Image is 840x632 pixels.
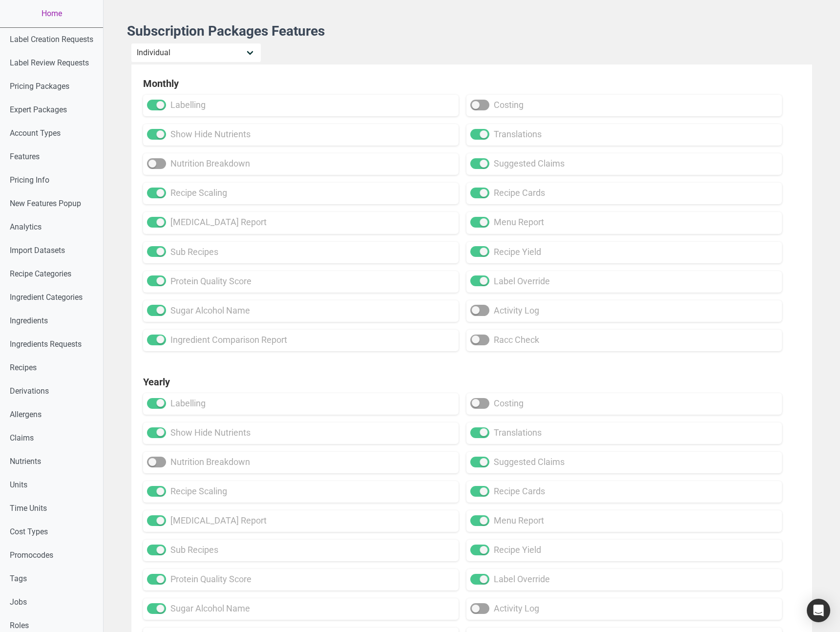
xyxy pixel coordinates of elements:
span: protein quality score [170,574,252,584]
span: translations [494,427,542,438]
span: menu report [494,515,544,526]
span: menu report [494,217,544,227]
span: labelling [170,100,206,110]
span: recipe yield [494,247,541,257]
span: recipe cards [494,486,545,496]
span: sub recipes [170,545,218,555]
span: suggested claims [494,158,565,169]
span: labelling [170,398,206,408]
span: sugar alcohol name [170,603,250,613]
span: recipe yield [494,545,541,555]
span: nutrition breakdown [170,457,250,467]
span: suggested claims [494,457,565,467]
span: show hide nutrients [170,129,251,139]
span: recipe scaling [170,188,227,198]
span: costing [494,398,524,408]
span: sub recipes [170,247,218,257]
span: ingredient comparison report [170,335,287,345]
h2: Monthly [143,76,800,91]
span: activity log [494,603,539,613]
span: protein quality score [170,276,252,286]
div: Open Intercom Messenger [807,599,830,622]
span: recipe scaling [170,486,227,496]
span: [MEDICAL_DATA] report [170,515,267,526]
span: recipe cards [494,188,545,198]
span: translations [494,129,542,139]
span: nutrition breakdown [170,158,250,169]
h2: Yearly [143,375,800,389]
span: [MEDICAL_DATA] report [170,217,267,227]
span: sugar alcohol name [170,305,250,316]
span: label override [494,574,550,584]
h1: Subscription Packages Features [127,23,817,39]
span: label override [494,276,550,286]
span: racc check [494,335,539,345]
span: activity log [494,305,539,316]
span: show hide nutrients [170,427,251,438]
span: costing [494,100,524,110]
